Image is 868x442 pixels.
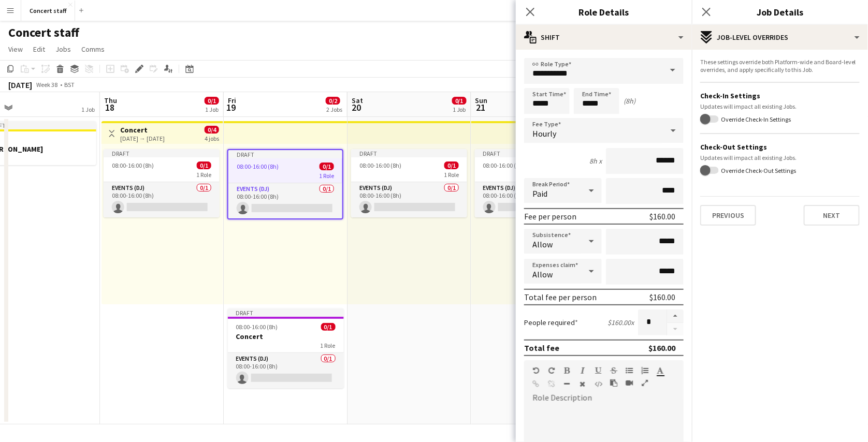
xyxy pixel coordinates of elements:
div: Updates will impact all existing Jobs. [700,102,860,110]
button: Italic [579,366,586,375]
div: Total fee per person [524,292,597,302]
span: Sun [475,96,488,105]
app-job-card: Draft08:00-16:00 (8h)0/11 RoleEvents (DJ)0/108:00-16:00 (8h) [351,149,467,217]
h3: Concert [228,332,344,341]
span: 1 Role [321,342,336,349]
button: Ordered List [641,366,648,375]
h1: Concert staff [8,25,79,40]
span: Sat [352,96,363,105]
app-job-card: Draft08:00-16:00 (8h)0/1Concert1 RoleEvents (DJ)0/108:00-16:00 (8h) [228,308,344,388]
span: 1 Role [319,172,334,180]
div: Draft [228,150,342,158]
app-card-role: Events (DJ)0/108:00-16:00 (8h) [104,182,220,217]
span: 08:00-16:00 (8h) [483,161,525,169]
span: 0/4 [205,126,219,134]
div: Updates will impact all existing Jobs. [700,154,860,161]
app-card-role: Events (DJ)0/108:00-16:00 (8h) [228,353,344,388]
label: Override Check-In Settings [719,115,791,123]
span: Jobs [55,45,71,54]
button: Horizontal Line [563,380,571,388]
h3: Role Details [516,5,692,19]
span: 0/1 [320,163,334,170]
div: Shift [516,25,692,50]
span: 0/1 [321,323,336,331]
span: 08:00-16:00 (8h) [112,161,154,169]
span: Paid [532,188,547,199]
div: Fee per person [524,211,576,222]
span: Edit [33,45,45,54]
span: Week 38 [34,81,60,89]
span: 0/1 [452,97,467,105]
button: Increase [667,310,684,323]
label: People required [524,318,578,327]
button: Paste as plain text [610,379,617,387]
div: Draft [228,308,344,317]
label: Override Check-Out Settings [719,166,796,174]
app-job-card: Draft08:00-16:00 (8h)0/11 RoleEvents (DJ)0/108:00-16:00 (8h) [227,149,343,219]
span: 0/1 [197,161,211,169]
span: Hourly [532,128,556,139]
button: Unordered List [626,366,633,375]
app-job-card: Draft08:00-16:00 (8h)0/11 RoleEvents (DJ)0/108:00-16:00 (8h) [104,149,220,217]
app-card-role: Events (DJ)0/108:00-16:00 (8h) [228,183,342,218]
h3: Check-In Settings [700,91,860,100]
button: Clear Formatting [579,380,586,388]
div: Total fee [524,343,559,353]
div: 8h x [589,156,602,166]
div: 1 Job [205,106,219,113]
div: Draft [104,149,220,157]
div: 1 Job [81,106,95,113]
button: Insert video [626,379,633,387]
button: Strikethrough [610,366,617,375]
h3: Check-Out Settings [700,142,860,152]
span: Thu [104,96,117,105]
span: 1 Role [196,171,211,179]
span: 08:00-16:00 (8h) [237,163,279,170]
a: Comms [77,42,109,56]
div: 2 Jobs [326,106,342,113]
span: 18 [103,101,117,113]
span: 19 [226,101,236,113]
button: Next [804,205,860,226]
a: View [4,42,27,56]
span: Comms [81,45,105,54]
button: Undo [532,366,540,375]
div: $160.00 [649,211,675,222]
span: 20 [350,101,363,113]
span: Allow [532,269,553,279]
div: 4 jobs [205,134,219,142]
span: 08:00-16:00 (8h) [236,323,278,331]
span: 0/1 [205,97,219,105]
app-card-role: Events (DJ)0/108:00-16:00 (8h) [351,182,467,217]
a: Edit [29,42,49,56]
div: [DATE] → [DATE] [120,135,165,142]
button: Concert staff [21,1,75,21]
div: $160.00 [648,343,675,353]
button: Underline [595,366,602,375]
button: Redo [548,366,555,375]
a: Jobs [51,42,75,56]
div: 1 Job [453,106,466,113]
button: Previous [700,205,756,226]
span: 08:00-16:00 (8h) [359,161,401,169]
span: 21 [474,101,488,113]
app-job-card: Draft08:00-16:00 (8h)0/11 RoleEvents (DJ)0/108:00-16:00 (8h) [475,149,591,217]
div: $160.00 [649,292,675,302]
div: $160.00 x [607,318,634,327]
span: 0/1 [444,161,459,169]
div: (8h) [624,96,635,106]
div: Draft [351,149,467,157]
button: Fullscreen [641,379,648,387]
app-card-role: Events (DJ)0/108:00-16:00 (8h) [475,182,591,217]
div: Job-Level Overrides [692,25,868,50]
div: BST [64,81,75,89]
h3: Concert [120,125,165,135]
div: These settings override both Platform-wide and Board-level overrides, and apply specifically to t... [700,58,860,73]
button: Text Color [657,366,664,375]
button: HTML Code [595,380,602,388]
span: 0/2 [326,97,340,105]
